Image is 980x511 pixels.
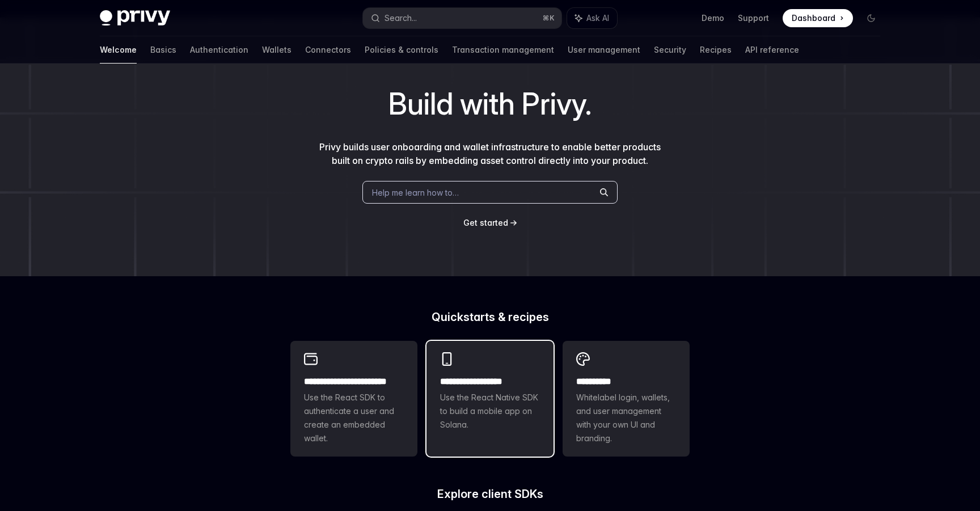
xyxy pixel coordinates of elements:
a: Policies & controls [365,36,438,64]
button: Search...⌘K [363,8,561,28]
span: Dashboard [792,12,835,24]
h1: Build with Privy. [18,82,962,126]
a: Authentication [190,36,248,64]
a: Support [738,12,769,24]
button: Ask AI [567,8,617,28]
a: Connectors [305,36,351,64]
span: Whitelabel login, wallets, and user management with your own UI and branding. [576,391,676,445]
h2: Explore client SDKs [290,488,690,500]
img: dark logo [100,10,170,26]
a: Wallets [262,36,292,64]
h2: Quickstarts & recipes [290,311,690,323]
span: ⌘ K [543,14,555,23]
button: Toggle dark mode [862,9,880,27]
a: Basics [150,36,176,64]
span: Get started [463,218,508,227]
a: API reference [745,36,799,64]
a: Security [654,36,686,64]
a: Recipes [700,36,732,64]
a: Transaction management [452,36,554,64]
a: **** **** **** ***Use the React Native SDK to build a mobile app on Solana. [426,341,554,457]
div: Search... [385,11,417,25]
a: User management [568,36,640,64]
a: Dashboard [783,9,853,27]
span: Ask AI [586,12,609,24]
a: **** *****Whitelabel login, wallets, and user management with your own UI and branding. [563,341,690,457]
span: Help me learn how to… [372,187,459,199]
a: Get started [463,217,508,229]
span: Privy builds user onboarding and wallet infrastructure to enable better products built on crypto ... [319,141,661,166]
span: Use the React Native SDK to build a mobile app on Solana. [440,391,540,432]
span: Use the React SDK to authenticate a user and create an embedded wallet. [304,391,404,445]
a: Demo [702,12,724,24]
a: Welcome [100,36,137,64]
